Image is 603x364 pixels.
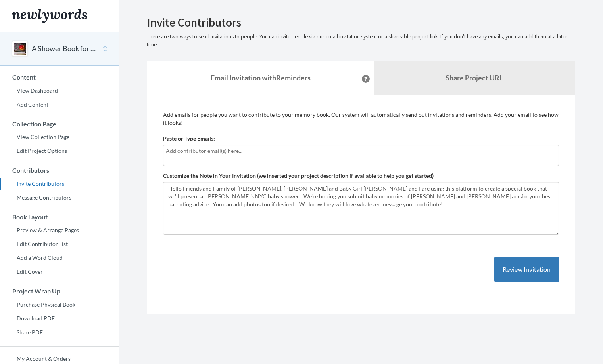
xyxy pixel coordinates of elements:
iframe: Opens a widget where you can chat to one of our agents [541,340,595,360]
img: Newlywords logo [12,9,87,23]
label: Paste or Type Emails: [163,135,215,143]
p: There are two ways to send invitations to people. You can invite people via our email invitation ... [147,33,575,49]
strong: Email Invitation with Reminders [211,73,311,82]
input: Add contributor email(s) here... [166,147,556,155]
h3: Project Wrap Up [0,288,119,295]
label: Customize the Note in Your Invitation (we inserted your project description if available to help ... [163,172,434,180]
button: Review Invitation [494,257,559,282]
h2: Invite Contributors [147,16,575,29]
h3: Contributors [0,167,119,174]
p: Add emails for people you want to contribute to your memory book. Our system will automatically s... [163,111,559,127]
h3: Collection Page [0,120,119,128]
h3: Book Layout [0,213,119,221]
button: A Shower Book for [PERSON_NAME] [32,44,96,54]
textarea: Hello Friends and Family of [PERSON_NAME], [PERSON_NAME] and Baby Girl [PERSON_NAME] and I are us... [163,182,559,235]
h3: Content [0,74,119,81]
b: Share Project URL [446,73,503,82]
